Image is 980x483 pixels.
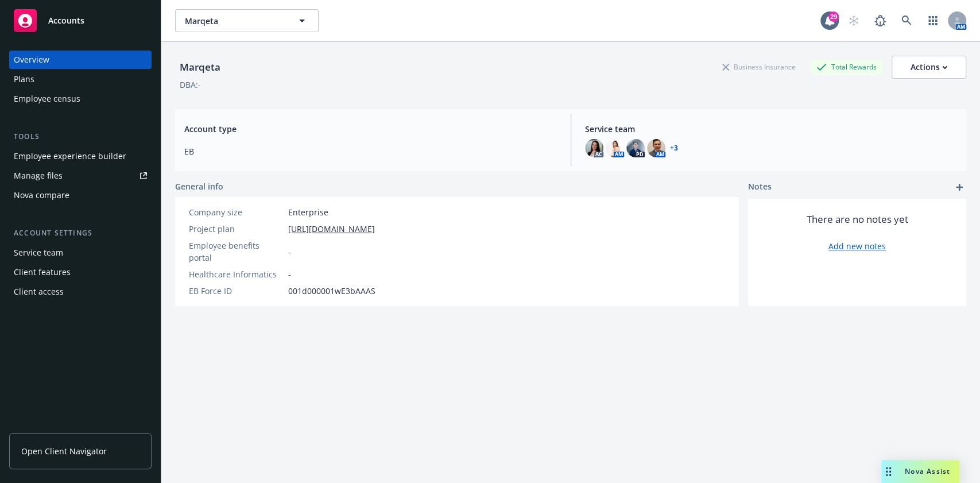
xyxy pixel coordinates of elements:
[184,145,557,157] span: EB
[626,139,645,157] img: photo
[14,283,64,301] div: Client access
[14,147,126,165] div: Employee experience builder
[9,227,152,239] div: Account settings
[869,9,892,32] a: Report a Bug
[288,223,375,235] a: [URL][DOMAIN_NAME]
[911,56,947,78] div: Actions
[14,90,80,108] div: Employee census
[14,70,34,88] div: Plans
[647,139,665,157] img: photo
[189,206,284,218] div: Company size
[9,167,152,185] a: Manage files
[189,268,284,280] div: Healthcare Informatics
[189,223,284,235] div: Project plan
[585,139,603,157] img: photo
[288,206,328,218] span: Enterprise
[828,240,886,252] a: Add new notes
[9,244,152,262] a: Service team
[9,51,152,69] a: Overview
[811,60,882,74] div: Total Rewards
[952,180,966,194] a: add
[828,11,839,22] div: 29
[807,212,908,226] span: There are no notes yet
[9,186,152,204] a: Nova compare
[175,180,223,192] span: General info
[184,123,557,135] span: Account type
[9,5,152,37] a: Accounts
[842,9,865,32] a: Start snowing
[185,15,284,27] span: Marqeta
[748,180,772,194] span: Notes
[189,239,284,264] div: Employee benefits portal
[670,145,678,152] a: +3
[14,263,71,281] div: Client features
[189,285,284,297] div: EB Force ID
[175,9,319,32] button: Marqeta
[288,268,291,280] span: -
[881,460,896,483] div: Drag to move
[48,16,84,25] span: Accounts
[9,131,152,142] div: Tools
[9,90,152,108] a: Employee census
[14,167,63,185] div: Manage files
[9,147,152,165] a: Employee experience builder
[14,244,63,262] div: Service team
[892,56,966,79] button: Actions
[606,139,624,157] img: photo
[180,79,201,91] div: DBA: -
[14,186,69,204] div: Nova compare
[288,285,375,297] span: 001d000001wE3bAAAS
[288,246,291,258] span: -
[21,445,107,457] span: Open Client Navigator
[921,9,944,32] a: Switch app
[175,60,225,75] div: Marqeta
[9,263,152,281] a: Client features
[585,123,958,135] span: Service team
[881,460,959,483] button: Nova Assist
[716,60,801,74] div: Business Insurance
[9,283,152,301] a: Client access
[895,9,918,32] a: Search
[9,70,152,88] a: Plans
[14,51,49,69] div: Overview
[905,466,950,476] span: Nova Assist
